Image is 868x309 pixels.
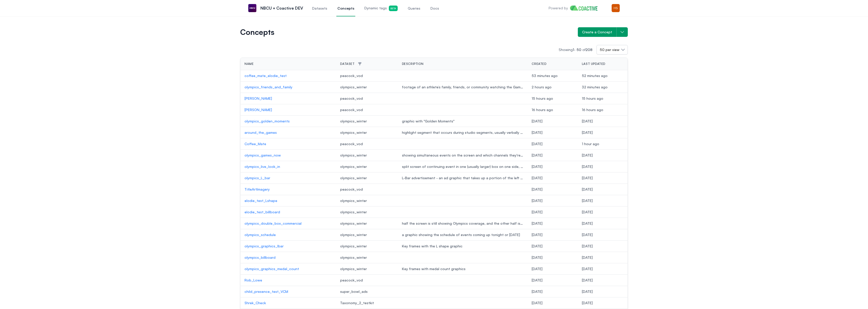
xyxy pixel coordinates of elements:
[340,198,394,203] span: olympics_winter
[582,119,593,123] span: Tuesday, August 12, 2025 at 3:54:52 PM UTC
[340,175,394,181] span: olympics_winter
[245,119,332,124] a: olympics_golden_moments
[245,141,332,146] a: Coffee_Mate
[532,62,546,66] span: Created
[245,198,332,203] a: elodie_test_Lshape
[532,130,542,135] span: Tuesday, August 12, 2025 at 3:06:25 PM UTC
[245,153,332,158] a: olympics_games_now
[402,221,524,226] span: half the screen is still showing Olympics coverage, and the other half is showing an ad (audio is...
[340,130,394,135] span: olympics_winter
[532,210,542,214] span: Friday, August 1, 2025 at 9:36:21 PM UTC
[402,85,524,90] span: footage of an athlete’s family, friends, or community watching the Games from home, or an athlete...
[245,85,332,90] a: olympics_friends_and_family
[600,47,619,52] span: 50 per view
[245,221,332,226] a: olympics_double_box_commercial
[245,73,332,78] a: coffee_mate_elodie_test
[586,47,592,52] span: 208
[559,47,596,52] p: Showing -
[245,187,332,192] p: TitleArtImagery
[245,175,332,181] p: olympics_L_bar
[245,278,332,283] a: Rob_Lowe
[340,119,394,124] span: olympics_winter
[532,221,542,225] span: Wednesday, July 30, 2025 at 8:36:44 PM UTC
[402,232,524,237] span: a graphic showing the schedule of events coming up tonight or [DATE]
[582,301,593,305] span: Tuesday, July 8, 2025 at 11:41:44 PM UTC
[532,289,542,294] span: Tuesday, July 8, 2025 at 11:45:30 PM UTC
[532,119,542,123] span: Tuesday, August 12, 2025 at 3:27:08 PM UTC
[364,6,398,11] span: Dynamic tags
[532,153,542,157] span: Thursday, August 7, 2025 at 3:23:02 PM UTC
[596,45,628,55] button: 50 per view
[340,107,394,112] span: peacock_vod
[340,221,394,226] span: olympics_winter
[582,176,593,180] span: Friday, August 8, 2025 at 3:07:00 PM UTC
[340,73,394,78] span: peacock_vod
[582,47,592,52] span: of
[573,47,574,52] span: 1
[570,6,602,11] img: Home
[582,233,593,237] span: Friday, August 1, 2025 at 1:15:36 AM UTC
[532,176,542,180] span: Thursday, August 7, 2025 at 3:08:13 PM UTC
[340,289,394,294] span: super_bowl_ads
[582,198,593,203] span: Friday, August 1, 2025 at 9:57:11 PM UTC
[582,108,603,112] span: Thursday, August 14, 2025 at 2:01:34 AM UTC
[340,255,394,260] span: olympics_winter
[532,142,542,146] span: Tuesday, August 12, 2025 at 1:33:57 AM UTC
[532,96,553,100] span: Thursday, August 14, 2025 at 2:50:17 AM UTC
[582,210,593,214] span: Friday, August 1, 2025 at 9:37:18 PM UTC
[532,198,542,203] span: Friday, August 1, 2025 at 9:40:20 PM UTC
[402,164,524,169] span: split screen of continuing event in one (usually larger) box on one side, and coverage of another...
[582,267,593,271] span: Thursday, July 10, 2025 at 2:36:19 PM UTC
[340,278,394,283] span: peacock_vod
[532,233,542,237] span: Wednesday, July 30, 2025 at 7:58:39 PM UTC
[245,130,332,135] a: around_the_games
[582,73,608,78] span: Thursday, August 14, 2025 at 5:18:17 PM UTC
[582,85,608,89] span: Thursday, August 14, 2025 at 5:38:11 PM UTC
[248,4,256,12] img: NBCU + Coactive DEV
[402,266,524,271] span: Key frames with medal count graphics
[245,107,332,112] a: [PERSON_NAME]
[245,164,332,169] a: olympics_live_look_in
[340,153,394,158] span: olympics_winter
[582,153,593,157] span: Thursday, August 7, 2025 at 3:29:27 PM UTC
[582,142,599,146] span: Thursday, August 14, 2025 at 5:01:41 PM UTC
[389,6,398,11] span: Beta
[532,164,542,169] span: Thursday, August 7, 2025 at 3:15:52 PM UTC
[340,62,355,66] span: Dataset
[402,244,524,249] span: Key frames with the L shape graphic
[340,141,394,146] span: peacock_vod
[408,6,420,11] span: Queries
[245,210,332,215] a: elodie_test_billboard
[245,300,332,305] a: Shrek_Check
[245,232,332,237] a: olympics_schedule
[582,96,603,100] span: Thursday, August 14, 2025 at 2:50:57 AM UTC
[245,289,332,294] a: child_presence_test_VCM
[582,221,593,225] span: Wednesday, July 30, 2025 at 8:43:18 PM UTC
[402,119,524,124] span: graphic with "Golden Moments"
[245,266,332,271] a: olympics_graphics_medal_count
[532,267,542,271] span: Thursday, July 10, 2025 at 2:29:08 PM UTC
[245,62,254,66] span: Name
[245,96,332,101] a: [PERSON_NAME]
[582,62,605,66] span: Last Updated
[340,266,394,271] span: olympics_winter
[612,4,620,12] img: Menu for the logged in user
[340,232,394,237] span: olympics_winter
[245,244,332,249] a: olympics_graphics_lbar
[245,255,332,260] a: olympics_billboard
[402,153,524,158] span: showing simultaneous events on the screen and which channels they're on, with "[Current Olympics]...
